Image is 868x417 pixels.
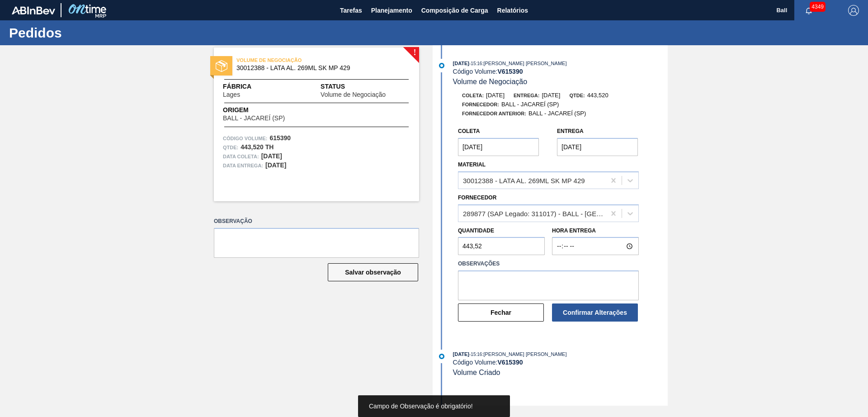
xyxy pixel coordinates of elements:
label: Entrega [557,128,584,134]
img: Logout [848,5,859,16]
span: 30012388 - LATA AL. 269ML SK MP 429 [236,65,401,71]
span: BALL - JACAREÍ (SP) [501,101,559,108]
span: Volume de Negociação [453,78,528,85]
span: - 15:16 [469,61,482,66]
h1: Pedidos [9,28,170,38]
span: [DATE] [453,61,469,66]
div: 289877 (SAP Legado: 311017) - BALL - [GEOGRAPHIC_DATA][PERSON_NAME] ([GEOGRAPHIC_DATA]) [463,209,606,217]
span: Código Volume: [223,134,267,143]
span: Fornecedor Anterior: [462,111,526,116]
label: Fornecedor [458,194,496,201]
label: Quantidade [458,227,494,234]
button: Notificações [794,4,823,17]
span: Qtde : [223,143,238,152]
span: [DATE] [542,92,560,99]
span: Lages [223,91,240,98]
span: Data entrega: [223,161,263,170]
img: status [216,60,227,72]
img: atual [439,63,444,68]
strong: V 615390 [497,68,523,75]
span: Composição de Carga [421,5,488,16]
span: Fábrica [223,82,269,91]
span: Status [321,82,410,91]
label: Material [458,161,486,168]
span: Relatórios [497,5,528,16]
strong: [DATE] [261,152,282,160]
div: 30012388 - LATA AL. 269ML SK MP 429 [463,176,585,184]
span: Volume de Negociação [321,91,386,98]
span: VOLUME DE NEGOCIAÇÃO [236,56,363,65]
span: Data coleta: [223,152,259,161]
label: Hora Entrega [552,224,639,237]
span: Origem [223,105,311,115]
span: Coleta: [462,93,484,98]
span: Volume Criado [453,369,500,376]
span: BALL - JACAREÍ (SP) [528,110,586,117]
div: Código Volume: [453,359,668,366]
span: Fornecedor: [462,102,499,107]
label: Observação [214,215,419,228]
span: : [PERSON_NAME] [PERSON_NAME] [482,61,566,66]
button: Salvar observação [328,263,418,281]
label: Observações [458,257,639,270]
input: dd/mm/yyyy [458,138,539,156]
span: Planejamento [371,5,412,16]
span: [DATE] [453,351,469,357]
span: Tarefas [340,5,362,16]
input: dd/mm/yyyy [557,138,638,156]
strong: 443,520 TH [241,143,274,151]
span: [DATE] [486,92,505,99]
span: Qtde: [569,93,585,98]
button: Confirmar Alterações [552,303,638,322]
span: BALL - JACAREÍ (SP) [223,115,285,122]
img: TNhmsLtSVTkK8tSr43FrP2fwEKptu5GPRR3wAAAABJRU5ErkJggg== [12,6,55,14]
strong: 615390 [269,134,291,142]
span: Entrega: [514,93,539,98]
strong: V 615390 [497,359,523,366]
span: 4349 [810,2,826,12]
label: Coleta [458,128,480,134]
img: atual [439,354,444,359]
span: Campo de Observação é obrigatório! [369,403,473,410]
strong: [DATE] [265,161,286,169]
button: Fechar [458,303,544,322]
span: 443,520 [587,92,609,99]
div: Código Volume: [453,68,668,75]
span: - 15:16 [469,352,482,357]
span: : [PERSON_NAME] [PERSON_NAME] [482,351,566,357]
